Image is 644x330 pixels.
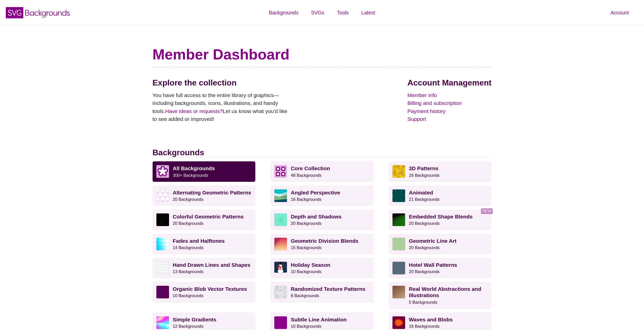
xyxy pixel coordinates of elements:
[604,5,635,20] a: Account
[407,99,491,107] a: Billing and subscription
[409,262,457,268] strong: Hotel Wall Patterns
[153,282,256,302] a: Organic Blob Vector Textures10 Backgrounds
[291,221,321,226] small: 20 Backgrounds
[271,161,373,182] a: Core Collection 48 Backgrounds
[291,293,319,298] small: 8 Backgrounds
[173,197,203,202] small: 20 Backgrounds
[271,210,373,230] a: Depth and Shadows20 Backgrounds
[291,324,321,329] small: 10 Backgrounds
[274,262,287,274] img: vector art snowman with black hat, branch arms, and carrot nose
[165,108,223,114] a: Have ideas or requests?
[409,190,433,195] strong: Animated
[392,262,405,274] img: intersecting outlined circles formation pattern
[271,282,373,302] a: Randomized Texture Patterns8 Backgrounds
[173,165,215,171] strong: All Backgrounds
[173,269,203,274] small: 13 Backgrounds
[409,324,440,329] small: 16 Backgrounds
[409,317,453,322] strong: Waves and Blobs
[153,91,292,123] p: You have full access to the entire library of graphics—including backgrounds, icons, illustration...
[156,316,169,329] img: colorful radial mesh gradient rainbow
[291,286,365,292] strong: Randomized Texture Patterns
[291,165,330,171] strong: Core Collection
[271,234,373,254] a: Geometric Division Blends15 Backgrounds
[156,262,169,274] img: white subtle wave background
[392,238,405,250] img: geometric web of connecting lines
[291,269,321,274] small: 10 Backgrounds
[274,213,287,226] img: green layered rings within rings
[409,165,439,171] strong: 3D Patterns
[274,316,287,329] img: a line grid with a slope perspective
[355,5,381,20] a: Latest
[153,161,256,182] a: All Backgrounds 300+ Backgrounds
[173,317,217,322] strong: Simple Gradients
[407,91,491,99] a: Member info
[389,234,492,254] a: Geometric Line Art20 Backgrounds
[409,221,440,226] small: 20 Backgrounds
[389,210,492,230] a: Embedded Shape Blends20 Backgrounds
[407,115,491,123] a: Support
[262,5,305,20] a: Backgrounds
[153,234,256,254] a: Fades and Halftones14 Backgrounds
[392,286,405,298] img: wooden floor pattern
[173,293,203,298] small: 10 Backgrounds
[392,189,405,202] img: green rave light effect animated background
[305,5,330,20] a: SVGs
[409,197,440,202] small: 21 Backgrounds
[392,316,405,329] img: various uneven centered blobs
[389,258,492,278] a: Hotel Wall Patterns20 Backgrounds
[156,286,169,298] img: Purple vector splotches
[407,107,491,115] a: Payment history
[173,190,251,195] strong: Alternating Geometric Patterns
[173,214,244,219] strong: Colorful Geometric Patterns
[291,238,358,244] strong: Geometric Division Blends
[409,286,481,298] strong: Real World Abstractions and Illustrations
[274,286,287,298] img: gray texture pattern on white
[409,173,440,178] small: 16 Backgrounds
[409,300,437,305] small: 5 Backgrounds
[156,189,169,202] img: light purple and white alternating triangle pattern
[173,173,208,178] small: 300+ Backgrounds
[389,186,492,206] a: Animated21 Backgrounds
[274,189,287,202] img: abstract landscape with sky mountains and water
[173,238,225,244] strong: Fades and Halftones
[153,46,492,63] h1: Member Dashboard
[153,186,256,206] a: Alternating Geometric Patterns20 Backgrounds
[173,262,251,268] strong: Hand Drawn Lines and Shapes
[330,5,355,20] a: Tools
[274,238,287,250] img: red-to-yellow gradient large pixel grid
[407,78,491,87] h2: Account Management
[156,238,169,250] img: blue lights stretching horizontally over white
[291,262,330,268] strong: Holiday Season
[156,213,169,226] img: a rainbow pattern of outlined geometric shapes
[291,214,342,219] strong: Depth and Shadows
[389,161,492,182] a: 3D Patterns16 Backgrounds
[409,245,440,250] small: 20 Backgrounds
[389,282,492,309] a: Real World Abstractions and Illustrations5 Backgrounds
[153,210,256,230] a: Colorful Geometric Patterns20 Backgrounds
[409,269,440,274] small: 20 Backgrounds
[271,186,373,206] a: Angled Perspective16 Backgrounds
[271,258,373,278] a: Holiday Season10 Backgrounds
[291,317,347,322] strong: Subtle Line Animation
[173,221,203,226] small: 20 Backgrounds
[291,197,321,202] small: 16 Backgrounds
[392,165,405,178] img: fancy golden cube pattern
[409,214,473,219] strong: Embedded Shape Blends
[153,148,492,158] h2: Backgrounds
[392,213,405,226] img: green to black rings rippling away from corner
[291,190,340,195] strong: Angled Perspective
[173,245,203,250] small: 14 Backgrounds
[409,238,456,244] strong: Geometric Line Art
[291,245,321,250] small: 15 Backgrounds
[173,286,247,292] strong: Organic Blob Vector Textures
[291,173,321,178] small: 48 Backgrounds
[173,324,203,329] small: 12 Backgrounds
[153,78,292,87] h2: Explore the collection
[153,258,256,278] a: Hand Drawn Lines and Shapes13 Backgrounds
